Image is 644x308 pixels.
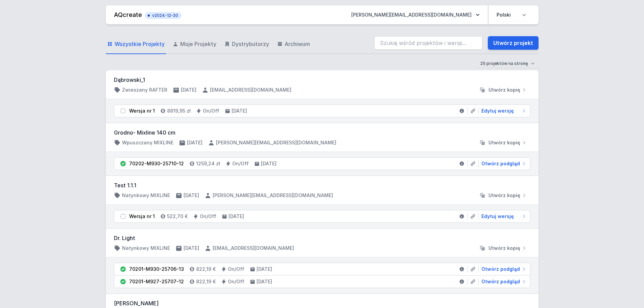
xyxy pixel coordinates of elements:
a: Edytuj wersję [479,213,527,220]
span: Otwórz podgląd [481,278,520,285]
h3: Dąbrowski_1 [114,76,530,84]
button: Utwórz kopię [476,245,530,252]
a: Dystrybutorzy [223,34,270,54]
a: Otwórz podgląd [479,266,527,273]
span: Utwórz kopię [488,245,520,252]
select: Wybierz język [493,9,530,21]
a: Otwórz podgląd [479,278,527,285]
h4: Zwieszany RAFTER [122,87,167,93]
h4: [DATE] [184,192,199,199]
span: Wszystkie Projekty [115,40,165,48]
span: Otwórz podgląd [481,160,520,167]
h4: 822,19 € [196,278,216,285]
h4: On/Off [228,278,244,285]
h4: On/Off [228,266,244,273]
a: Edytuj wersję [479,108,527,114]
input: Szukaj wśród projektów i wersji... [374,36,482,50]
h3: Grodno- Mixline 140 cm [114,128,530,137]
h4: [PERSON_NAME][EMAIL_ADDRESS][DOMAIN_NAME] [216,139,336,146]
h4: Natynkowy MIXLINE [122,192,170,199]
h4: 1259,24 zł [196,160,220,167]
h4: [DATE] [181,87,196,93]
button: [PERSON_NAME][EMAIL_ADDRESS][DOMAIN_NAME] [346,9,485,21]
a: Otwórz podgląd [479,160,527,167]
h4: [DATE] [257,278,272,285]
img: draft.svg [120,213,126,220]
h4: 8819,95 zł [167,108,191,114]
h4: 522,70 € [167,213,188,220]
h4: [EMAIL_ADDRESS][DOMAIN_NAME] [213,245,294,252]
h4: On/Off [203,108,219,114]
h4: [EMAIL_ADDRESS][DOMAIN_NAME] [210,87,291,93]
h4: [DATE] [229,213,244,220]
h4: [DATE] [184,245,199,252]
button: Utwórz kopię [476,192,530,199]
span: Otwórz podgląd [481,266,520,273]
h4: 822,19 € [196,266,216,273]
span: Utwórz kopię [488,192,520,199]
a: Utwórz projekt [488,36,539,50]
div: 70202-M930-25710-12 [129,160,184,167]
h3: [PERSON_NAME] [114,299,530,307]
div: 70201-M927-25707-12 [129,278,184,285]
h4: [DATE] [232,108,247,114]
span: Edytuj wersję [481,108,514,114]
a: AQcreate [114,11,142,18]
h4: Wpuszczany MIXLINE [122,139,173,146]
span: Edytuj wersję [481,213,514,220]
button: Utwórz kopię [476,87,530,93]
h4: [DATE] [187,139,202,146]
span: Dystrybutorzy [232,40,269,48]
h4: [PERSON_NAME][EMAIL_ADDRESS][DOMAIN_NAME] [213,192,333,199]
a: Archiwum [276,34,311,54]
h4: [DATE] [261,160,277,167]
a: Wszystkie Projekty [106,34,166,54]
span: v2024-12-30 [148,13,178,18]
h4: On/Off [200,213,216,220]
div: 70201-M930-25706-13 [129,266,184,273]
a: Moje Projekty [171,34,218,54]
button: Utwórz kopię [476,139,530,146]
span: Moje Projekty [180,40,216,48]
span: Archiwum [285,40,310,48]
h4: [DATE] [257,266,272,273]
span: Utwórz kopię [488,139,520,146]
span: Utwórz kopię [488,87,520,93]
h4: On/Off [232,160,249,167]
div: Wersja nr 1 [129,213,155,220]
img: draft.svg [120,108,126,114]
h4: Natynkowy MIXLINE [122,245,170,252]
h3: Test 1.1.1 [114,181,530,189]
button: v2024-12-30 [145,11,182,19]
div: Wersja nr 1 [129,108,155,114]
h3: Dr. Light [114,234,530,242]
